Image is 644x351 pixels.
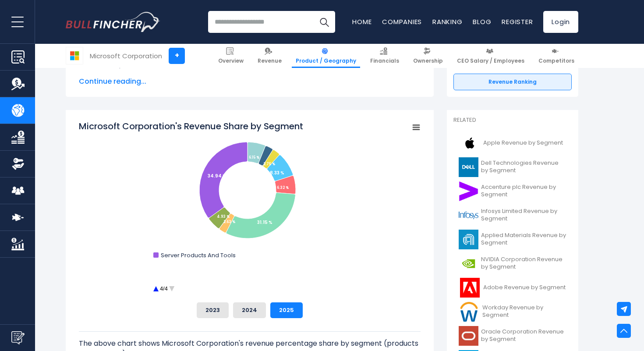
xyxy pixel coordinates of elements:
[459,157,478,177] img: DELL logo
[11,157,25,170] img: Ownership
[502,17,533,26] a: Register
[161,251,236,259] text: Server Products And Tools
[79,120,421,295] svg: Microsoft Corporation's Revenue Share by Segment
[453,324,572,348] a: Oracle Corporation Revenue by Segment
[249,155,259,160] tspan: 6.15 %
[233,302,266,318] button: 2024
[481,160,566,174] span: Dell Technologies Revenue by Segment
[453,179,572,203] a: Accenture plc Revenue by Segment
[277,185,289,190] tspan: 6.32 %
[453,44,528,68] a: CEO Salary / Employees
[481,256,566,271] span: NVIDIA Corporation Revenue by Segment
[66,12,160,32] a: Go to homepage
[296,57,356,64] span: Product / Geography
[459,302,480,322] img: WDAY logo
[538,57,574,64] span: Competitors
[483,284,566,291] span: Adobe Revenue by Segment
[459,181,478,201] img: ACN logo
[459,206,478,225] img: INFY logo
[270,170,284,176] tspan: 8.33 %
[79,120,303,132] tspan: Microsoft Corporation's Revenue Share by Segment
[481,328,566,343] span: Oracle Corporation Revenue by Segment
[453,227,572,252] a: Applied Materials Revenue by Segment
[453,74,572,90] a: Revenue Ranking
[453,203,572,227] a: Infosys Limited Revenue by Segment
[453,276,572,300] a: Adobe Revenue by Segment
[66,12,160,32] img: Bullfincher logo
[453,117,572,124] p: Related
[223,220,235,224] tspan: 2.63 %
[263,162,275,167] tspan: 2.75 %
[459,230,478,249] img: AMAT logo
[543,11,578,33] a: Login
[457,57,524,64] span: CEO Salary / Employees
[79,76,421,87] span: Continue reading...
[481,208,566,223] span: Infosys Limited Revenue by Segment
[169,48,185,64] a: +
[214,44,248,68] a: Overview
[473,17,491,26] a: Blog
[218,57,244,64] span: Overview
[481,232,566,247] span: Applied Materials Revenue by Segment
[258,57,282,64] span: Revenue
[453,155,572,179] a: Dell Technologies Revenue by Segment
[432,17,462,26] a: Ranking
[409,44,447,68] a: Ownership
[208,173,226,179] tspan: 34.94 %
[270,302,303,318] button: 2025
[534,44,578,68] a: Competitors
[66,47,83,64] img: MSFT logo
[482,304,566,319] span: Workday Revenue by Segment
[366,44,403,68] a: Financials
[413,57,443,64] span: Ownership
[197,302,229,318] button: 2023
[459,278,481,298] img: ADBE logo
[459,254,478,273] img: NVDA logo
[481,184,566,199] span: Accenture plc Revenue by Segment
[453,300,572,324] a: Workday Revenue by Segment
[382,17,422,26] a: Companies
[459,133,481,153] img: AAPL logo
[453,131,572,155] a: Apple Revenue by Segment
[352,17,372,26] a: Home
[313,11,335,33] button: Search
[459,326,478,346] img: ORCL logo
[160,285,168,292] text: 4/4
[292,44,360,68] a: Product / Geography
[483,139,563,147] span: Apple Revenue by Segment
[453,252,572,276] a: NVIDIA Corporation Revenue by Segment
[254,44,286,68] a: Revenue
[370,57,399,64] span: Financials
[90,51,162,61] div: Microsoft Corporation
[217,214,230,219] tspan: 4.93 %
[257,219,272,226] tspan: 31.15 %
